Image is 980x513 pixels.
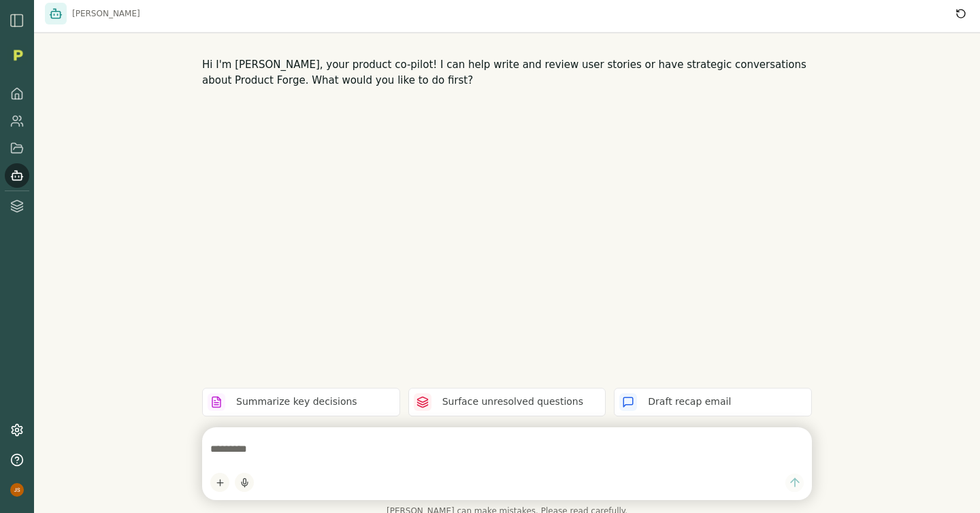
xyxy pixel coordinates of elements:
button: Surface unresolved questions [408,388,606,416]
button: Draft recap email [614,388,812,416]
button: Send message [785,474,804,492]
img: sidebar [9,12,25,29]
button: Start dictation [235,473,254,492]
button: Reset conversation [953,5,969,22]
p: Draft recap email [648,395,731,409]
img: Organization logo [7,45,28,65]
p: Summarize key decisions [236,395,357,409]
button: Summarize key decisions [202,388,400,416]
img: profile [10,483,24,497]
button: Add content to chat [210,473,229,492]
p: Surface unresolved questions [442,395,583,409]
p: Hi I'm [PERSON_NAME], your product co-pilot! I can help write and review user stories or have str... [202,57,812,88]
span: [PERSON_NAME] [72,8,140,19]
button: Help [5,448,29,472]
